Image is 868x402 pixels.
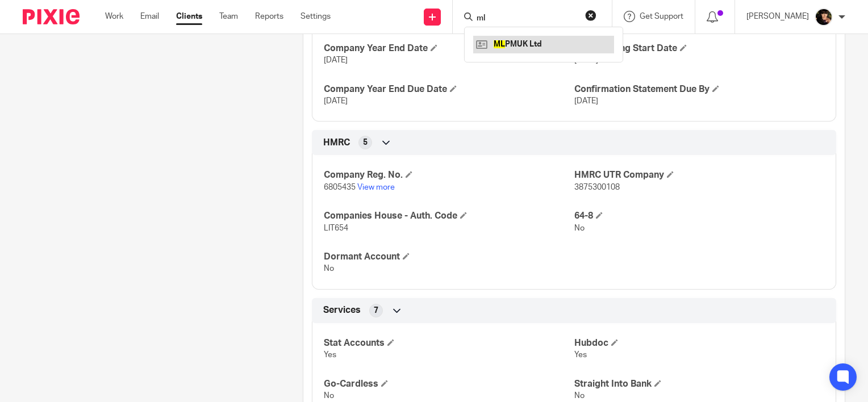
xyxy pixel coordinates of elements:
[255,11,283,22] a: Reports
[475,14,578,24] input: Search
[324,83,574,95] h4: Company Year End Due Date
[324,251,574,263] h4: Dormant Account
[574,169,824,181] h4: HMRC UTR Company
[574,183,620,191] span: 3875300108
[324,210,574,222] h4: Companies House - Auth. Code
[574,392,585,400] span: No
[323,137,350,149] span: HMRC
[585,10,596,21] button: Clear
[574,43,824,55] h4: Bookkeeping Start Date
[324,337,574,349] h4: Stat Accounts
[574,97,598,105] span: [DATE]
[746,11,809,22] p: [PERSON_NAME]
[323,304,361,316] span: Services
[357,183,395,191] a: View more
[219,11,238,22] a: Team
[574,224,585,232] span: No
[324,351,336,359] span: Yes
[815,8,833,26] img: 20210723_200136.jpg
[324,169,574,181] h4: Company Reg. No.
[574,351,587,359] span: Yes
[574,83,824,95] h4: Confirmation Statement Due By
[105,11,123,22] a: Work
[301,11,331,22] a: Settings
[324,183,356,191] span: 6805435
[324,224,348,232] span: LIT654
[324,97,348,105] span: [DATE]
[574,378,824,390] h4: Straight Into Bank
[140,11,159,22] a: Email
[324,56,348,64] span: [DATE]
[574,210,824,222] h4: 64-8
[640,12,683,20] span: Get Support
[574,337,824,349] h4: Hubdoc
[324,378,574,390] h4: Go-Cardless
[324,392,334,400] span: No
[324,265,334,273] span: No
[374,305,378,316] span: 7
[324,43,574,55] h4: Company Year End Date
[176,11,202,22] a: Clients
[23,9,80,24] img: Pixie
[363,137,368,148] span: 5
